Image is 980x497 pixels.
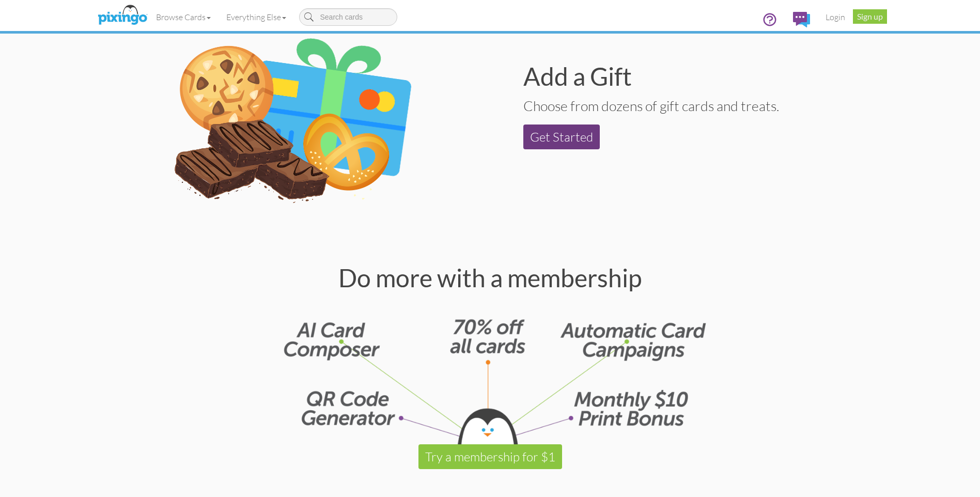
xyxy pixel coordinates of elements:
[793,12,810,27] img: comments.svg
[523,64,879,89] div: Add a Gift
[299,8,397,26] input: Search cards
[95,3,150,28] img: pixingo logo
[276,315,714,444] img: penguin-lines-text.png
[523,97,879,114] div: Choose from dozens of gift cards and treats.
[853,9,887,24] a: Sign up
[101,266,879,290] div: Do more with a membership
[818,4,853,30] a: Login
[148,4,219,30] a: Browse Cards
[523,125,600,149] a: Get Started
[418,444,562,469] a: Try a membership for $1
[168,31,416,227] img: megabytes.png
[219,4,294,30] a: Everything Else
